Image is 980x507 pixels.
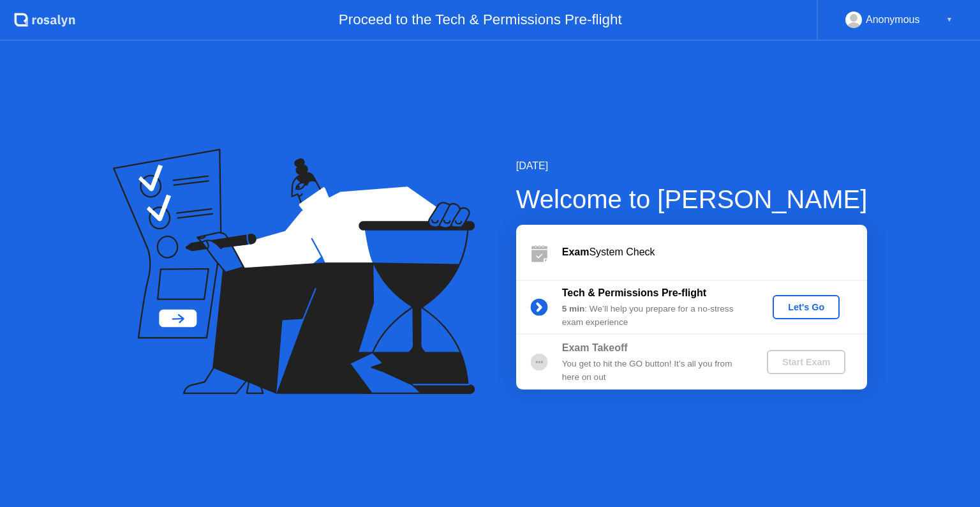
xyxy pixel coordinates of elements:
div: [DATE] [516,158,868,174]
div: : We’ll help you prepare for a no-stress exam experience [562,303,746,329]
div: Anonymous [866,11,920,28]
div: You get to hit the GO button! It’s all you from here on out [562,358,746,384]
div: Let's Go [778,302,835,312]
button: Let's Go [773,295,840,319]
div: Welcome to [PERSON_NAME] [516,180,868,218]
b: Tech & Permissions Pre-flight [562,287,706,298]
b: Exam [562,246,590,257]
b: Exam Takeoff [562,342,628,353]
button: Start Exam [767,350,845,374]
div: System Check [562,245,867,260]
div: ▼ [946,11,953,28]
div: Start Exam [772,357,840,367]
b: 5 min [562,304,585,314]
